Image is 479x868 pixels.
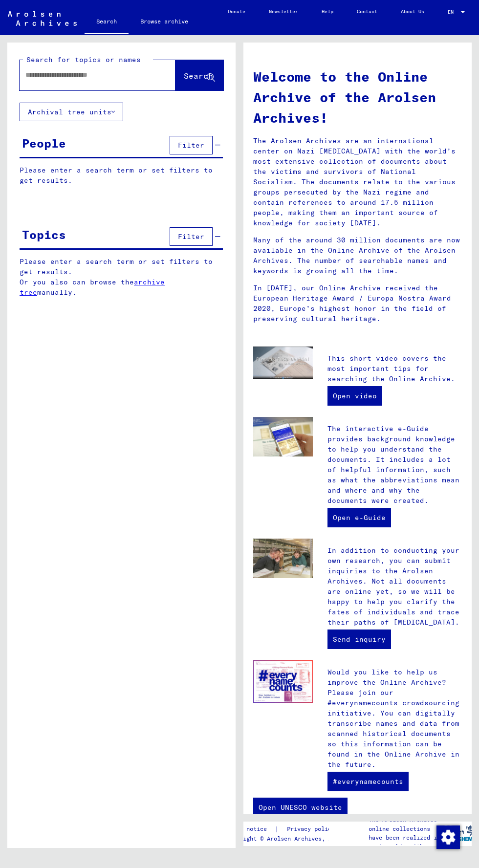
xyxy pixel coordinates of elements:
button: Filter [170,227,213,246]
a: Send inquiry [327,629,391,649]
a: Open UNESCO website [253,798,348,817]
img: inquiries.jpg [253,539,313,579]
a: Open video [327,386,382,406]
div: Topics [22,226,66,243]
span: EN [448,9,458,15]
img: enc.jpg [253,660,313,703]
p: Many of the around 30 million documents are now available in the Online Archive of the Arolsen Ar... [253,235,462,276]
a: Open e-Guide [327,508,391,527]
a: Search [85,10,129,35]
mat-label: Search for topics or names [26,55,141,64]
button: Archival tree units [20,103,123,121]
a: archive tree [20,278,165,297]
span: Search [184,71,213,81]
p: This short video covers the most important tips for searching the Online Archive. [327,353,462,384]
button: Filter [170,136,213,154]
img: Arolsen_neg.svg [8,11,77,26]
p: The interactive e-Guide provides background knowledge to help you understand the documents. It in... [327,424,462,506]
p: Would you like to help us improve the Online Archive? Please join our #everynamecounts crowdsourc... [327,667,462,770]
div: | [226,824,347,834]
button: Search [175,60,223,90]
img: Change consent [436,825,460,849]
a: Legal notice [226,824,275,834]
p: The Arolsen Archives are an international center on Nazi [MEDICAL_DATA] with the world’s most ext... [253,136,462,228]
a: #everynamecounts [327,772,409,791]
img: eguide.jpg [253,417,313,457]
div: People [22,134,66,152]
p: Copyright © Arolsen Archives, 2021 [226,834,347,843]
a: Privacy policy [279,824,347,834]
p: In [DATE], our Online Archive received the European Heritage Award / Europa Nostra Award 2020, Eu... [253,283,462,324]
p: Please enter a search term or set filters to get results. [20,165,223,186]
span: Filter [178,232,204,241]
div: Change consent [436,825,459,848]
span: Filter [178,141,204,150]
a: Browse archive [129,10,200,33]
p: The Arolsen Archives online collections [369,816,443,833]
h1: Welcome to the Online Archive of the Arolsen Archives! [253,66,462,128]
p: Please enter a search term or set filters to get results. Or you also can browse the manually. [20,257,223,298]
img: video.jpg [253,347,313,379]
p: In addition to conducting your own research, you can submit inquiries to the Arolsen Archives. No... [327,545,462,628]
p: have been realized in partnership with [369,833,443,851]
